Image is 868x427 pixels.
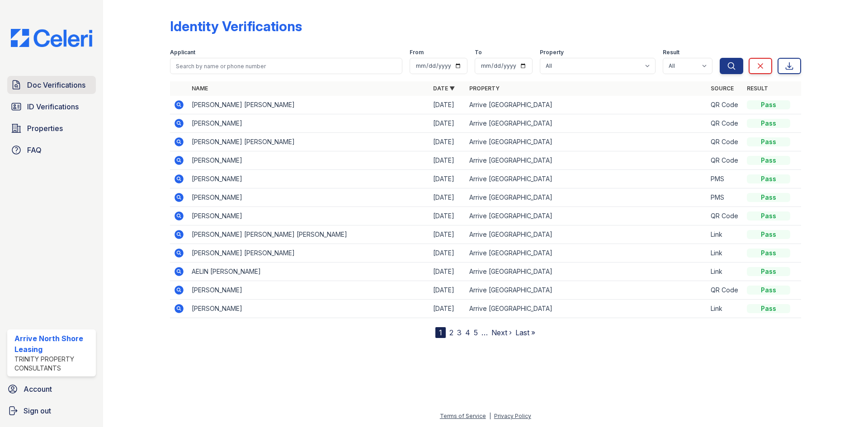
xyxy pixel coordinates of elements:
[27,80,85,90] span: Doc Verifications
[429,133,466,151] td: [DATE]
[14,355,92,373] div: Trinity Property Consultants
[466,188,707,207] td: Arrive [GEOGRAPHIC_DATA]
[747,267,790,276] div: Pass
[429,114,466,133] td: [DATE]
[4,29,99,47] img: CE_Logo_Blue-a8612792a0a2168367f1c8372b55b34899dd931a85d93a1a3d3e32e68fde9ad4.png
[7,98,96,116] a: ID Verifications
[711,85,734,92] a: Source
[747,174,790,183] div: Pass
[466,151,707,170] td: Arrive [GEOGRAPHIC_DATA]
[188,281,429,300] td: [PERSON_NAME]
[188,96,429,114] td: [PERSON_NAME] [PERSON_NAME]
[188,133,429,151] td: [PERSON_NAME] [PERSON_NAME]
[707,263,743,281] td: Link
[457,328,462,337] a: 3
[465,328,470,337] a: 4
[429,281,466,300] td: [DATE]
[429,244,466,263] td: [DATE]
[747,211,790,221] div: Pass
[540,49,564,56] label: Property
[429,263,466,281] td: [DATE]
[466,300,707,318] td: Arrive [GEOGRAPHIC_DATA]
[707,188,743,207] td: PMS
[466,170,707,188] td: Arrive [GEOGRAPHIC_DATA]
[747,304,790,313] div: Pass
[707,281,743,300] td: QR Code
[466,263,707,281] td: Arrive [GEOGRAPHIC_DATA]
[466,207,707,225] td: Arrive [GEOGRAPHIC_DATA]
[747,230,790,239] div: Pass
[429,188,466,207] td: [DATE]
[188,170,429,188] td: [PERSON_NAME]
[466,225,707,244] td: Arrive [GEOGRAPHIC_DATA]
[469,85,500,92] a: Property
[27,123,63,134] span: Properties
[466,114,707,133] td: Arrive [GEOGRAPHIC_DATA]
[466,96,707,114] td: Arrive [GEOGRAPHIC_DATA]
[707,170,743,188] td: PMS
[707,96,743,114] td: QR Code
[707,300,743,318] td: Link
[7,76,96,94] a: Doc Verifications
[429,225,466,244] td: [DATE]
[27,101,79,112] span: ID Verifications
[466,281,707,300] td: Arrive [GEOGRAPHIC_DATA]
[188,151,429,170] td: [PERSON_NAME]
[429,207,466,225] td: [DATE]
[188,263,429,281] td: AELIN [PERSON_NAME]
[188,244,429,263] td: [PERSON_NAME] [PERSON_NAME]
[466,133,707,151] td: Arrive [GEOGRAPHIC_DATA]
[707,133,743,151] td: QR Code
[663,49,679,56] label: Result
[188,207,429,225] td: [PERSON_NAME]
[747,100,790,109] div: Pass
[747,193,790,202] div: Pass
[707,244,743,263] td: Link
[433,85,455,92] a: Date ▼
[440,413,486,419] a: Terms of Service
[466,244,707,263] td: Arrive [GEOGRAPHIC_DATA]
[192,85,208,92] a: Name
[24,384,52,394] span: Account
[14,333,92,355] div: Arrive North Shore Leasing
[188,225,429,244] td: [PERSON_NAME] [PERSON_NAME] [PERSON_NAME]
[4,380,99,398] a: Account
[747,286,790,295] div: Pass
[747,137,790,146] div: Pass
[474,328,478,337] a: 5
[747,156,790,165] div: Pass
[747,119,790,128] div: Pass
[489,413,491,419] div: |
[494,413,531,419] a: Privacy Policy
[491,328,512,337] a: Next ›
[7,141,96,159] a: FAQ
[429,170,466,188] td: [DATE]
[188,188,429,207] td: [PERSON_NAME]
[170,18,302,34] div: Identity Verifications
[449,328,453,337] a: 2
[410,49,424,56] label: From
[481,327,488,338] span: …
[747,85,768,92] a: Result
[188,114,429,133] td: [PERSON_NAME]
[707,207,743,225] td: QR Code
[707,225,743,244] td: Link
[707,151,743,170] td: QR Code
[429,151,466,170] td: [DATE]
[429,96,466,114] td: [DATE]
[27,145,42,155] span: FAQ
[747,249,790,258] div: Pass
[435,327,446,338] div: 1
[475,49,482,56] label: To
[188,300,429,318] td: [PERSON_NAME]
[707,114,743,133] td: QR Code
[4,402,99,420] a: Sign out
[429,300,466,318] td: [DATE]
[170,49,195,56] label: Applicant
[7,119,96,137] a: Properties
[515,328,535,337] a: Last »
[24,405,51,416] span: Sign out
[170,58,402,74] input: Search by name or phone number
